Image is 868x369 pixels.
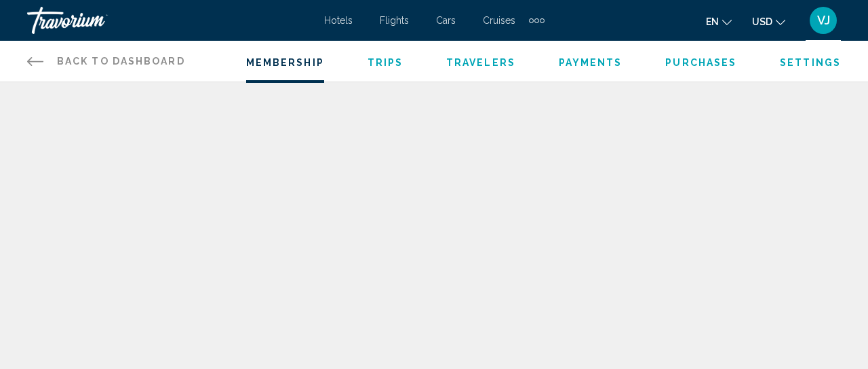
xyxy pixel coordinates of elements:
[706,12,732,31] button: Change language
[817,14,830,27] span: VJ
[780,57,841,68] a: Settings
[752,12,785,31] button: Change currency
[752,16,772,27] span: USD
[706,16,719,27] span: en
[436,15,456,26] a: Cars
[27,41,185,82] a: Back to Dashboard
[446,57,515,68] a: Travelers
[529,10,545,31] button: Extra navigation items
[806,6,841,35] button: User Menu
[57,56,185,67] span: Back to Dashboard
[246,57,324,68] a: Membership
[27,7,311,34] a: Travorium
[380,15,409,26] a: Flights
[324,15,353,26] a: Hotels
[368,57,403,68] a: Trips
[665,57,736,68] a: Purchases
[483,15,515,26] a: Cruises
[559,57,623,68] a: Payments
